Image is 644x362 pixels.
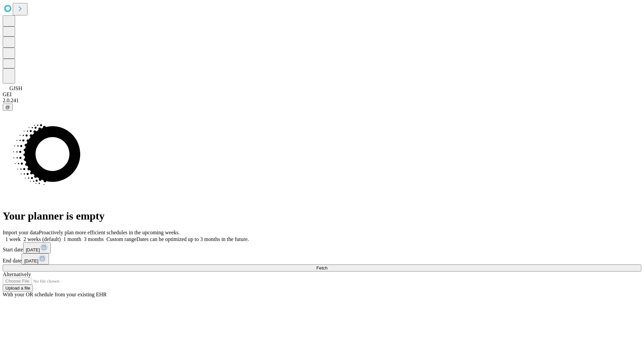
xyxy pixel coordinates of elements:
span: 1 month [63,236,81,242]
button: Fetch [3,264,641,271]
h1: Your planner is empty [3,210,641,222]
span: GJSH [9,85,22,91]
span: 1 week [5,236,21,242]
span: 2 weeks (default) [23,236,61,242]
span: @ [5,105,10,110]
span: Alternatively [3,271,31,277]
button: @ [3,104,13,111]
button: [DATE] [23,242,51,253]
div: GEI [3,92,641,98]
div: 2.0.241 [3,98,641,104]
span: Dates can be optimized up to 3 months in the future. [137,236,249,242]
span: Custom range [106,236,136,242]
div: End date [3,253,641,264]
span: 3 months [84,236,104,242]
div: Start date [3,242,641,253]
button: Upload a file [3,285,33,292]
button: [DATE] [21,253,49,264]
span: Fetch [316,265,327,270]
span: Import your data [3,230,39,235]
span: [DATE] [26,247,40,252]
span: Proactively plan more efficient schedules in the upcoming weeks. [39,230,180,235]
span: [DATE] [24,258,38,263]
span: With your OR schedule from your existing EHR [3,292,107,297]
